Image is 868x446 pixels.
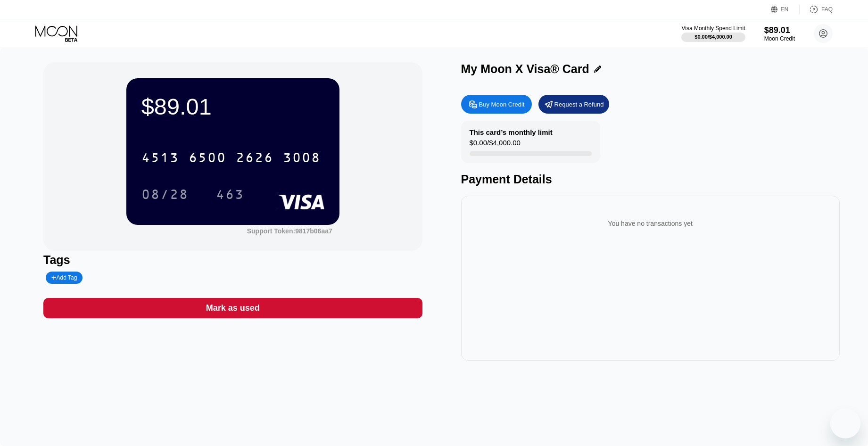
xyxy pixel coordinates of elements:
div: Visa Monthly Spend Limit$0.00/$4,000.00 [681,25,745,42]
div: EN [771,5,800,14]
div: 2626 [236,151,273,166]
div: FAQ [821,6,833,13]
div: Request a Refund [538,95,609,114]
div: Buy Moon Credit [479,100,525,108]
div: My Moon X Visa® Card [461,62,589,76]
div: 6500 [189,151,226,166]
div: 463 [209,182,251,206]
div: Mark as used [43,298,422,318]
div: 463 [216,188,244,203]
div: Request a Refund [554,100,604,108]
div: Payment Details [461,173,840,186]
div: 08/28 [141,188,189,203]
div: Add Tag [51,274,77,281]
div: 4513 [141,151,179,166]
div: Support Token: 9817b06aa7 [247,227,332,235]
iframe: Число непрочитанных сообщений [843,406,862,416]
div: Add Tag [46,272,83,284]
div: 4513650026263008 [136,146,326,169]
div: EN [781,6,789,13]
div: You have no transactions yet [469,210,832,237]
div: Mark as used [206,303,260,314]
div: 08/28 [134,182,196,206]
div: $0.00 / $4,000.00 [694,34,732,40]
div: Moon Credit [764,35,795,42]
div: Tags [43,253,422,267]
div: Buy Moon Credit [461,95,532,114]
div: FAQ [800,5,833,14]
div: $89.01 [141,93,324,120]
div: $0.00 / $4,000.00 [470,139,521,151]
div: This card’s monthly limit [470,128,553,136]
div: Support Token:9817b06aa7 [247,227,332,235]
div: Visa Monthly Spend Limit [681,25,745,32]
div: $89.01Moon Credit [764,25,795,42]
div: $89.01 [764,25,795,35]
div: 3008 [283,151,321,166]
iframe: Кнопка, открывающая окно обмена сообщениями; 1 непрочитанное сообщение [830,408,860,438]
